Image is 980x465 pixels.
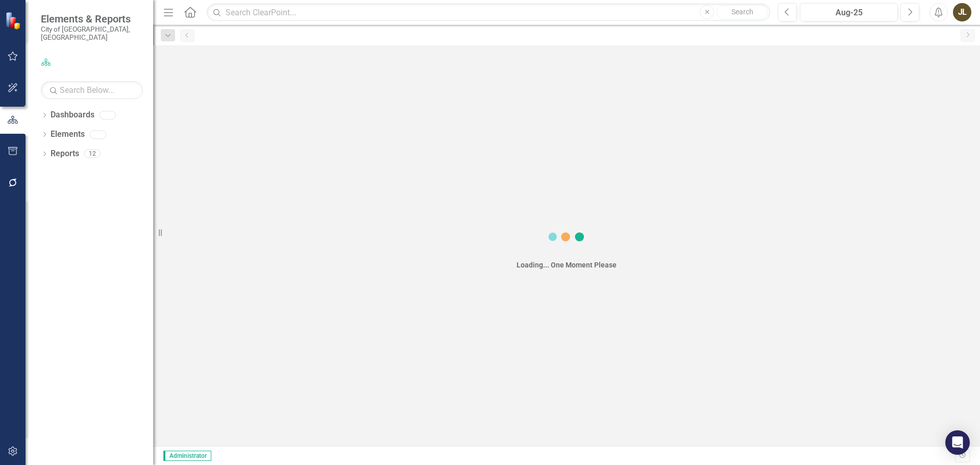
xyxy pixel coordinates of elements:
button: Search [717,5,768,19]
span: Search [731,8,753,16]
button: JL [953,3,971,21]
img: ClearPoint Strategy [5,11,23,30]
input: Search ClearPoint... [207,4,770,21]
small: City of [GEOGRAPHIC_DATA], [GEOGRAPHIC_DATA] [41,25,143,42]
input: Search Below... [41,81,143,99]
button: Aug-25 [800,3,898,21]
a: Reports [51,148,79,160]
span: Administrator [163,451,211,461]
div: Open Intercom Messenger [945,430,970,455]
div: 12 [84,150,101,158]
div: Aug-25 [803,7,894,19]
a: Dashboards [51,109,94,121]
span: Elements & Reports [41,13,143,25]
a: Elements [51,129,85,140]
div: Loading... One Moment Please [517,260,617,270]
